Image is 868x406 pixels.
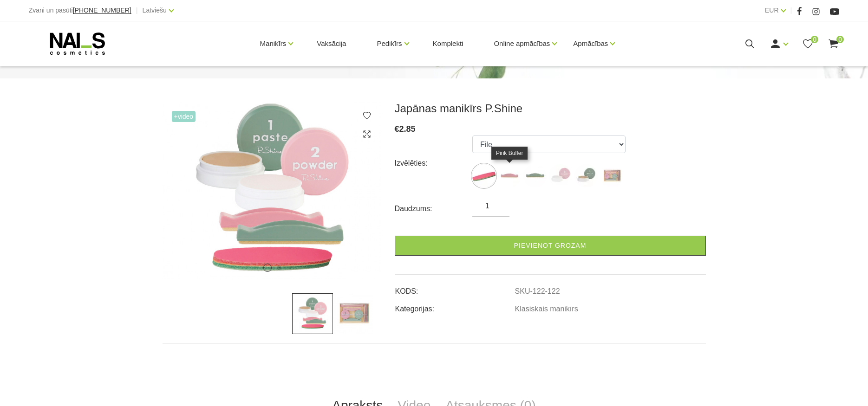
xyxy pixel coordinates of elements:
h3: Japānas manikīrs P.Shine [395,102,706,116]
span: € [395,124,399,134]
a: 0 [802,38,814,50]
button: 1 of 2 [263,264,272,272]
img: ... [574,164,598,187]
span: 0 [811,36,818,43]
a: Latviešu [143,5,167,16]
span: 2.85 [399,124,416,134]
img: ... [472,164,496,187]
a: Pievienot grozam [395,236,706,256]
a: 0 [828,38,839,50]
button: 2 of 2 [277,265,281,270]
img: ... [333,293,374,334]
img: ... [163,102,381,279]
a: Vaksācija [309,21,353,66]
img: ... [600,164,623,187]
span: 0 [836,36,844,43]
td: KODS: [395,279,515,297]
span: +Video [172,111,196,122]
div: Izvēlēties: [395,156,473,171]
div: Daudzums: [395,201,473,216]
a: Pedikīrs [377,25,402,62]
a: Komplekti [425,21,471,66]
img: ... [498,164,521,187]
a: EUR [765,5,779,16]
a: Apmācības [573,25,608,62]
a: [PHONE_NUMBER] [73,7,131,14]
a: Klasiskais manikīrs [515,305,578,313]
span: | [136,5,138,16]
td: Kategorijas: [395,297,515,315]
img: ... [292,293,333,334]
img: ... [523,164,547,187]
a: Manikīrs [260,25,287,62]
span: | [790,5,792,16]
a: Online apmācības [494,25,550,62]
img: ... [549,164,572,187]
a: SKU-122-122 [515,287,560,296]
div: Zvani un pasūti [29,5,131,16]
